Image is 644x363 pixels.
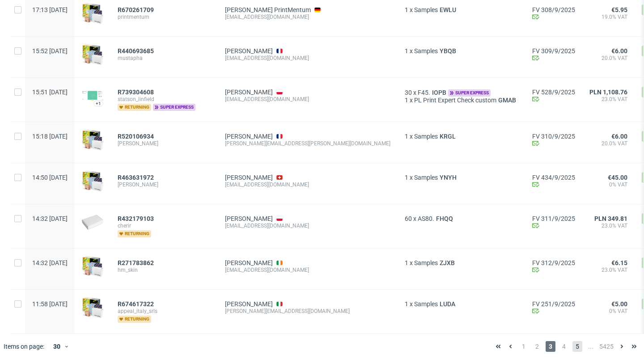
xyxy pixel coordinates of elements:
[599,341,614,352] span: 5425
[118,259,156,266] a: R271783862
[225,259,273,266] a: [PERSON_NAME]
[532,47,575,55] a: FV 309/9/2025
[405,47,518,55] div: x
[225,96,390,103] div: [EMAIL_ADDRESS][DOMAIN_NAME]
[438,259,457,266] a: ZJXB
[414,133,438,140] span: Samples
[405,97,518,104] div: x
[118,47,154,55] span: R440693685
[118,6,156,13] a: R670261709
[611,6,627,13] span: €5.95
[118,174,156,181] a: R463631972
[532,6,575,13] a: FV 308/9/2025
[611,47,627,55] span: €6.00
[118,215,154,222] span: R432179103
[438,47,458,55] a: YBQB
[225,174,273,181] a: [PERSON_NAME]
[572,341,582,352] span: 5
[225,13,390,21] div: [EMAIL_ADDRESS][DOMAIN_NAME]
[118,222,211,229] span: cherir
[225,300,273,308] a: [PERSON_NAME]
[118,230,151,237] span: returning
[405,47,408,55] span: 1
[532,174,575,181] a: FV 434/9/2025
[225,55,390,62] div: [EMAIL_ADDRESS][DOMAIN_NAME]
[225,133,273,140] a: [PERSON_NAME]
[118,133,154,140] span: R520106934
[118,140,211,147] span: [PERSON_NAME]
[546,341,555,352] span: 3
[118,215,156,222] a: R432179103
[32,133,68,140] span: 15:18 [DATE]
[225,6,311,13] a: [PERSON_NAME] PrintMentum
[405,133,518,140] div: x
[118,96,211,103] span: statson_linfield
[589,96,627,103] span: 23.0% VAT
[405,174,518,181] div: x
[32,300,68,308] span: 11:58 [DATE]
[225,140,390,147] div: [PERSON_NAME][EMAIL_ADDRESS][PERSON_NAME][DOMAIN_NAME]
[4,342,44,351] span: Items on page:
[438,6,458,13] a: EWLU
[32,215,68,222] span: 14:32 [DATE]
[496,97,518,104] a: GMAB
[118,104,151,111] span: returning
[589,55,627,62] span: 20.0% VAT
[405,6,518,13] div: x
[405,6,408,13] span: 1
[96,101,101,106] div: +1
[438,133,458,140] a: KRGL
[118,6,154,13] span: R670261709
[32,47,68,55] span: 15:52 [DATE]
[118,300,154,308] span: R674617322
[32,259,68,266] span: 14:32 [DATE]
[405,97,408,104] span: 1
[430,89,448,96] span: IOPB
[118,259,154,266] span: R271783862
[82,44,103,65] img: sample-icon.16e107be6ad460a3e330.png
[418,89,430,96] span: F45.
[405,133,408,140] span: 1
[405,89,412,96] span: 30
[118,89,156,96] a: R739304608
[589,222,627,229] span: 23.0% VAT
[414,97,496,104] span: PL Print Expert Check custom
[611,133,627,140] span: €6.00
[225,89,273,96] a: [PERSON_NAME]
[532,215,575,222] a: FV 311/9/2025
[559,341,569,352] span: 4
[48,340,64,353] div: 30
[225,308,390,315] div: [PERSON_NAME][EMAIL_ADDRESS][DOMAIN_NAME]
[118,13,211,21] span: printmentum
[82,256,103,277] img: sample-icon.16e107be6ad460a3e330.png
[32,6,68,13] span: 17:13 [DATE]
[438,300,457,308] span: LUDA
[438,174,458,181] a: YNYH
[405,215,412,222] span: 60
[434,215,455,222] a: FHQQ
[589,13,627,21] span: 19.0% VAT
[532,259,575,266] a: FV 312/9/2025
[448,89,491,97] span: super express
[532,89,575,96] a: FV 528/9/2025
[589,181,627,188] span: 0% VAT
[414,6,438,13] span: Samples
[589,266,627,274] span: 23.0% VAT
[82,91,103,101] img: version_two_editor_design.png
[532,133,575,140] a: FV 310/9/2025
[82,170,103,192] img: sample-icon.16e107be6ad460a3e330.png
[225,181,390,188] div: [EMAIL_ADDRESS][DOMAIN_NAME]
[82,215,103,230] img: plain-eco-white.f1cb12edca64b5eabf5f.png
[118,300,156,308] a: R674617322
[608,174,627,181] span: €45.00
[118,174,154,181] span: R463631972
[405,300,408,308] span: 1
[118,55,211,62] span: mustapha
[118,266,211,274] span: hm_skin
[225,222,390,229] div: [EMAIL_ADDRESS][DOMAIN_NAME]
[589,140,627,147] span: 20.0% VAT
